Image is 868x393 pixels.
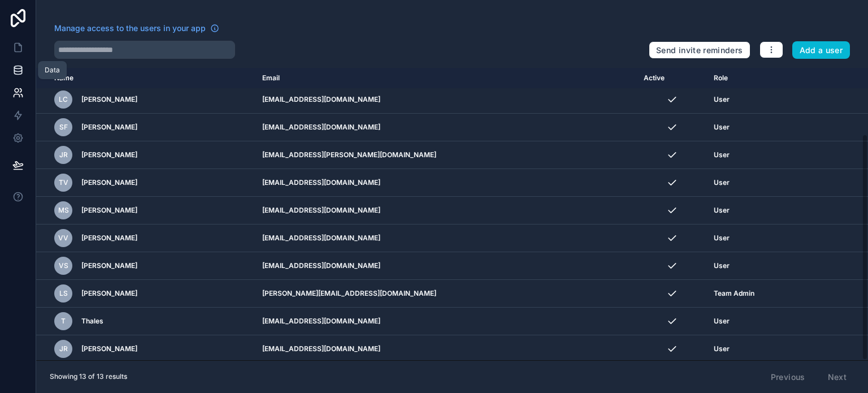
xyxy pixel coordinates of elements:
[255,308,637,335] td: [EMAIL_ADDRESS][DOMAIN_NAME]
[255,280,637,308] td: [PERSON_NAME][EMAIL_ADDRESS][DOMAIN_NAME]
[707,68,817,89] th: Role
[255,86,637,114] td: [EMAIL_ADDRESS][DOMAIN_NAME]
[255,197,637,224] td: [EMAIL_ADDRESS][DOMAIN_NAME]
[637,68,707,89] th: Active
[59,123,68,132] span: SF
[81,123,137,132] span: [PERSON_NAME]
[59,178,68,187] span: TV
[714,123,730,132] span: User
[714,317,730,326] span: User
[81,178,137,187] span: [PERSON_NAME]
[714,206,730,215] span: User
[649,41,750,59] button: Send invite reminders
[81,261,137,270] span: [PERSON_NAME]
[714,289,754,298] span: Team Admin
[714,150,730,159] span: User
[714,95,730,104] span: User
[59,344,68,353] span: JR
[58,206,69,215] span: MS
[255,335,637,363] td: [EMAIL_ADDRESS][DOMAIN_NAME]
[81,95,137,104] span: [PERSON_NAME]
[81,344,137,353] span: [PERSON_NAME]
[714,344,730,353] span: User
[792,41,850,59] button: Add a user
[36,68,255,89] th: Name
[81,150,137,159] span: [PERSON_NAME]
[714,261,730,270] span: User
[59,95,68,104] span: LC
[45,66,60,75] div: Data
[255,141,637,169] td: [EMAIL_ADDRESS][PERSON_NAME][DOMAIN_NAME]
[255,68,637,89] th: Email
[714,178,730,187] span: User
[50,372,127,381] span: Showing 13 of 13 results
[255,252,637,280] td: [EMAIL_ADDRESS][DOMAIN_NAME]
[255,224,637,252] td: [EMAIL_ADDRESS][DOMAIN_NAME]
[255,169,637,197] td: [EMAIL_ADDRESS][DOMAIN_NAME]
[58,234,68,243] span: VV
[81,289,137,298] span: [PERSON_NAME]
[714,234,730,243] span: User
[59,150,68,159] span: JR
[81,234,137,243] span: [PERSON_NAME]
[36,68,868,360] div: scrollable content
[59,261,68,270] span: VS
[54,23,206,34] span: Manage access to the users in your app
[81,206,137,215] span: [PERSON_NAME]
[255,114,637,141] td: [EMAIL_ADDRESS][DOMAIN_NAME]
[54,23,219,34] a: Manage access to the users in your app
[59,289,68,298] span: LS
[61,317,66,326] span: T
[81,317,103,326] span: Thales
